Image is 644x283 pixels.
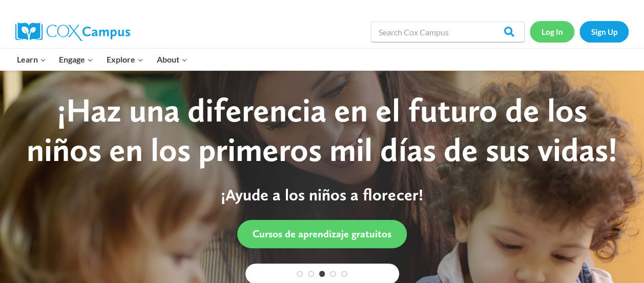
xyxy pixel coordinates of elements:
button: Child menu of Learn [10,49,53,70]
div: ¡Haz una diferencia en el futuro de los niños en los primeros mil días de sus vidas! [20,91,624,170]
a: 1 [297,271,303,277]
span: Cursos de aprendizaje gratuitos [253,228,391,240]
a: 2 [308,271,314,277]
a: Cursos de aprendizaje gratuitos [237,220,407,248]
input: Search Cox Campus [371,22,525,42]
button: Child menu of Engage [53,49,100,70]
a: 4 [330,271,336,277]
button: Child menu of Explore [100,49,150,70]
img: Cox Campus [15,23,130,41]
button: Child menu of About [150,49,194,70]
a: 3 [319,271,325,277]
nav: Secondary Navigation [530,21,629,42]
a: 5 [341,271,347,277]
nav: Primary Navigation [10,49,194,70]
a: Log In [530,21,574,42]
p: ¡Ayude a los niños a florecer! [20,185,624,205]
a: Sign Up [579,21,629,42]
